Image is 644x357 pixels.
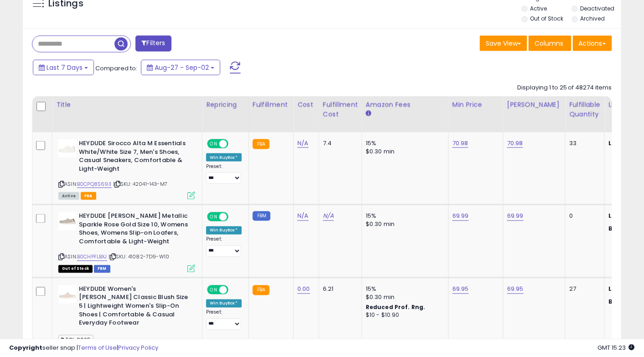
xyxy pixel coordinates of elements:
img: 21Bx3WN1FBL._SL40_.jpg [58,139,77,157]
span: Last 7 Days [47,63,83,72]
a: 69.95 [452,285,469,294]
a: 70.98 [507,139,523,148]
span: All listings currently available for purchase on Amazon [58,192,79,200]
span: Compared to: [95,64,137,73]
span: FBM [94,265,110,273]
a: 70.98 [452,139,468,148]
a: B0CPQ8S693 [77,180,112,188]
div: 6.21 [323,285,355,294]
div: Fulfillment [253,100,290,110]
div: [PERSON_NAME] [507,100,561,110]
div: Title [56,100,198,110]
span: | SKU: 42041-143-M7 [113,180,167,188]
label: Out of Stock [530,15,563,22]
span: Columns [535,39,563,48]
a: Terms of Use [78,343,117,352]
div: Repricing [206,100,245,110]
div: Preset: [206,310,242,330]
label: Archived [580,15,605,22]
span: ON [208,140,219,148]
div: Preset: [206,236,242,257]
div: 15% [366,212,441,220]
div: $0.30 min [366,220,441,229]
button: Filters [135,36,171,52]
a: N/A [297,139,308,148]
small: FBA [253,285,270,295]
span: OFF [227,140,242,148]
div: 33 [569,139,597,147]
small: FBA [253,139,270,149]
a: B0CHPFLBXJ [77,253,107,261]
div: Amazon Fees [366,100,445,110]
div: Preset: [206,163,242,184]
a: 69.99 [452,212,469,221]
span: 2025-09-10 15:23 GMT [598,343,635,352]
b: HEYDUDE Sirocco Alta M Essentials White/White Size 7, Men's Shoes, Casual Sneakers, Comfortable &... [79,139,190,175]
div: Cost [297,100,315,110]
b: HEYDUDE Women's [PERSON_NAME] Classic Blush Size 5 | Lightweight Women's Slip-On Shoes | Comforta... [79,285,190,330]
div: Min Price [452,100,499,110]
div: ASIN: [58,139,195,199]
div: $10 - $10.90 [366,312,441,320]
img: 21TSG9gFu1L._SL40_.jpg [58,285,77,304]
div: 27 [569,285,597,294]
div: Fulfillable Quantity [569,100,601,119]
img: 31SZemnFVEL._SL40_.jpg [58,212,77,231]
div: $0.30 min [366,147,441,156]
div: $0.30 min [366,294,441,302]
span: OFF [227,286,242,294]
span: FBA [81,192,96,200]
div: 7.4 [323,139,355,147]
div: Win BuyBox * [206,226,242,235]
a: N/A [297,212,308,221]
label: Deactivated [580,5,614,12]
label: Active [530,5,547,12]
button: Actions [573,36,612,51]
div: ASIN: [58,212,195,272]
div: Displaying 1 to 25 of 48274 items [517,84,612,92]
small: Amazon Fees. [366,110,371,118]
div: Win BuyBox * [206,153,242,162]
a: N/A [323,212,334,221]
b: HEYDUDE [PERSON_NAME] Metallic Sparkle Rose Gold Size 10, Womens Shoes, Womens Slip-on Loafers, C... [79,212,190,248]
small: FBM [253,211,270,221]
div: seller snap | | [9,344,158,352]
strong: Copyright [9,343,42,352]
a: 0.00 [297,285,310,294]
div: 15% [366,285,441,294]
span: ON [208,213,219,221]
div: Win BuyBox * [206,299,242,308]
b: Reduced Prof. Rng. [366,304,426,311]
a: Privacy Policy [118,343,158,352]
div: Fulfillment Cost [323,100,358,119]
span: ON [208,286,219,294]
span: Aug-27 - Sep-02 [155,63,209,72]
span: OFF [227,213,242,221]
a: 69.99 [507,212,524,221]
div: 0 [569,212,597,220]
div: 15% [366,139,441,147]
a: 69.95 [507,285,524,294]
button: Aug-27 - Sep-02 [141,60,220,75]
span: All listings that are currently out of stock and unavailable for purchase on Amazon [58,265,93,273]
button: Last 7 Days [33,60,94,75]
button: Save View [480,36,527,51]
button: Columns [529,36,571,51]
span: | SKU: 41082-7D9-W10 [109,253,169,261]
